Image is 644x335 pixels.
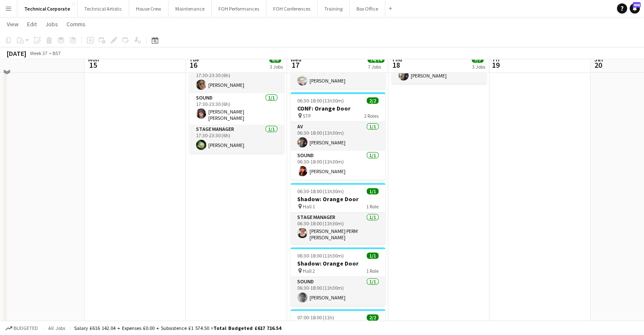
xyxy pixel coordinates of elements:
span: 15 [87,60,99,70]
span: 8/8 [269,56,281,63]
app-card-role: Stage Manager1/106:30-18:00 (11h30m)[PERSON_NAME] PERM [PERSON_NAME] [290,213,385,244]
app-card-role: Sound1/117:30-23:30 (6h)[PERSON_NAME] [PERSON_NAME] [189,93,284,125]
div: BST [53,50,61,56]
a: Comms [63,19,89,30]
span: Week 37 [28,50,49,56]
button: Technical Corporate [17,0,77,17]
button: Budgeted [4,324,39,333]
span: 20 [593,60,603,70]
span: 2/2 [367,314,379,321]
div: [DATE] [7,49,26,58]
span: Comms [66,20,86,28]
app-card-role: Stage Manager1/117:30-23:30 (6h)[PERSON_NAME] [189,125,284,153]
span: All jobs [47,325,67,331]
span: 2/2 [367,97,379,104]
a: Jobs [42,19,61,30]
span: Edit [27,20,37,28]
div: Salary £616 142.04 + Expenses £0.00 + Subsistence £1 574.50 = [74,325,281,331]
span: 1/1 [367,252,379,259]
span: 06:30-18:00 (11h30m) [297,252,344,259]
span: Wed [290,55,301,63]
app-job-card: 17:30-23:30 (6h)3/3CONF: Orange Door Hall 23 RolesAV1/117:30-23:30 (6h)[PERSON_NAME]Sound1/117:30... [189,35,284,153]
span: 06:30-18:00 (11h30m) [297,188,344,194]
button: FOH Conferences [266,0,318,17]
button: FOH Performances [212,0,266,17]
span: 07:00-18:00 (11h) [297,314,334,321]
span: 19 [492,60,500,70]
div: 3 Jobs [270,64,283,70]
app-job-card: 06:30-18:00 (11h30m)1/1Shadow: Orange Door Hall 21 RoleSound1/106:30-18:00 (11h30m)[PERSON_NAME] [290,247,385,306]
button: Box Office [350,0,385,17]
app-job-card: 06:30-18:00 (11h30m)2/2CONF: Orange Door STP2 RolesAV1/106:30-18:00 (11h30m)[PERSON_NAME]Sound1/1... [290,92,385,180]
span: 16 [188,60,199,70]
app-card-role: Sound1/106:30-18:00 (11h30m)[PERSON_NAME] [290,277,385,306]
a: View [3,19,22,30]
div: 7 Jobs [368,64,384,70]
h3: CONF: Orange Door [290,105,385,112]
span: 06:30-18:00 (11h30m) [297,97,344,104]
span: Mon [88,55,99,63]
app-card-role: Sound1/106:30-18:00 (11h30m)[PERSON_NAME] [290,151,385,180]
span: Total Budgeted £617 716.54 [213,325,281,331]
span: View [7,20,19,28]
span: 1 Role [366,203,379,210]
span: Fri [493,55,500,63]
span: Budgeted [14,325,38,331]
button: Training [318,0,350,17]
app-job-card: 06:30-18:00 (11h30m)1/1Shadow: Orange Door Hall 11 RoleStage Manager1/106:30-18:00 (11h30m)[PERSO... [290,183,385,244]
app-card-role: Stage Manager1/106:30-18:00 (11h30m)[PERSON_NAME] [290,60,385,89]
a: Edit [24,19,40,30]
h3: Shadow: Orange Door [290,260,385,267]
button: Technical Artistic [77,0,129,17]
span: STP [303,113,311,119]
app-card-role: AV1/106:30-18:00 (11h30m)[PERSON_NAME] [290,122,385,151]
a: 408 [630,3,640,14]
button: Maintenance [169,0,212,17]
span: Tue [189,55,199,63]
span: Sat [594,55,603,63]
span: Hall 1 [303,203,315,210]
span: 2 Roles [364,113,379,119]
span: 5/5 [472,56,484,63]
span: 18 [390,60,402,70]
span: 1 Role [366,268,379,274]
div: 3 Jobs [472,64,485,70]
span: Jobs [45,20,58,28]
button: House Crew [129,0,169,17]
h3: Shadow: Orange Door [290,195,385,203]
span: Thu [392,55,402,63]
span: 408 [633,2,641,8]
span: Hall 2 [303,268,315,274]
span: 1/1 [367,188,379,194]
app-card-role: AV1/117:30-23:30 (6h)[PERSON_NAME] [189,64,284,93]
span: 14/14 [368,56,384,63]
span: 17 [289,60,301,70]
